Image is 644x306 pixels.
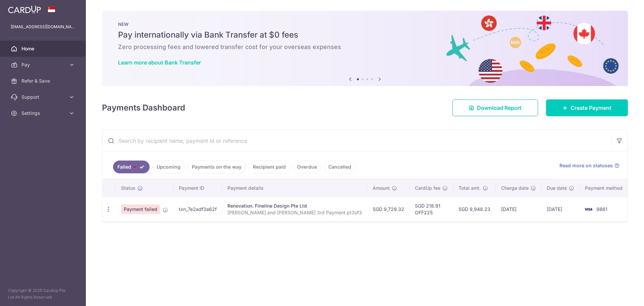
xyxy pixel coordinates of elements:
th: Payment details [222,179,367,197]
input: Search by recipient name, payment id or reference [102,130,611,151]
h4: Payments Dashboard [102,102,185,114]
td: [DATE] [541,197,580,221]
span: Charge date [501,185,529,191]
a: Recipient paid [249,161,290,173]
p: NEW [118,21,612,27]
span: Read more on statuses [559,162,613,169]
span: Home [21,45,66,52]
h5: Pay internationally via Bank Transfer at $0 fees [118,30,612,40]
th: Payment method [580,179,631,197]
td: SGD 218.91 OFF225 [410,197,453,221]
td: SGD 9,729.32 [367,197,410,221]
a: Cancelled [324,161,356,173]
img: Bank transfer banner [102,11,628,86]
span: Status [121,185,136,191]
a: Failed [113,161,150,173]
span: Create Payment [571,104,611,112]
td: SGD 9,948.23 [453,197,496,221]
a: Read more on statuses [559,162,620,169]
h6: Zero processing fees and lowered transfer cost for your overseas expenses [118,43,612,51]
span: 9861 [596,206,607,212]
span: Refer & Save [21,78,66,84]
a: Overdue [293,161,321,173]
span: Pay [21,61,66,68]
div: Renovation. Fineline Design Pte Ltd [227,203,362,209]
a: Upcoming [152,161,185,173]
a: Download Report [452,99,538,116]
span: Support [21,94,66,100]
th: Payment ID [173,179,222,197]
span: CardUp fee [415,185,440,191]
img: Bank Card [582,205,595,213]
p: [EMAIL_ADDRESS][DOMAIN_NAME] [11,24,75,30]
span: Download Report [477,104,522,112]
span: Payment failed [121,205,160,214]
a: Payments on the way [187,161,246,173]
a: Create Payment [546,99,628,116]
span: Total amt. [459,185,481,191]
span: Amount [373,185,390,191]
img: CardUp [8,5,41,13]
a: Learn more about Bank Transfer [118,59,201,66]
p: [PERSON_NAME] and [PERSON_NAME] 3rd Payment pt3of3 [227,209,362,216]
span: Due date [547,185,567,191]
span: Settings [21,110,66,117]
td: [DATE] [496,197,541,221]
td: txn_7e2adf3a62f [173,197,222,221]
